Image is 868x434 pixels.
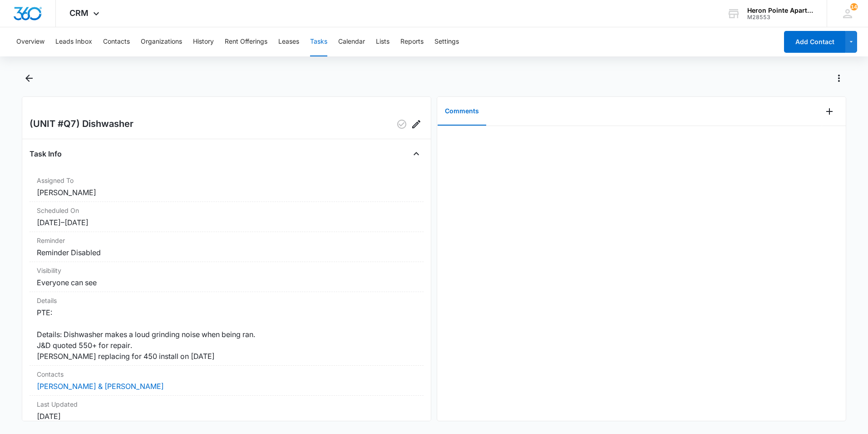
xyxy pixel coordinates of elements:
[37,187,416,198] dd: [PERSON_NAME]
[438,97,486,126] button: Comments
[850,3,858,10] span: 14
[37,411,416,422] dd: [DATE]
[193,27,214,56] button: History
[37,236,416,245] dt: Reminder
[30,292,424,366] div: DetailsPTE: Details: Dishwasher makes a loud grinding noise when being ran. J&D quoted 550+ for r...
[37,206,416,215] dt: Scheduled On
[30,262,424,292] div: VisibilityEveryone can see
[30,232,424,262] div: ReminderReminder Disabled
[30,117,133,131] h2: (UNIT #Q7) Dishwasher
[22,71,36,86] button: Back
[37,296,416,305] dt: Details
[141,27,182,56] button: Organizations
[400,27,424,56] button: Reports
[338,27,365,56] button: Calendar
[832,71,846,86] button: Actions
[37,176,416,185] dt: Assigned To
[37,217,416,228] dd: [DATE] – [DATE]
[30,366,424,396] div: Contacts[PERSON_NAME] & [PERSON_NAME]
[37,399,416,409] dt: Last Updated
[409,146,424,161] button: Close
[747,14,814,20] div: account id
[409,117,424,131] button: Edit
[37,382,164,391] a: [PERSON_NAME] & [PERSON_NAME]
[278,27,299,56] button: Leases
[37,277,416,288] dd: Everyone can see
[69,8,89,18] span: CRM
[310,27,327,56] button: Tasks
[376,27,390,56] button: Lists
[16,27,44,56] button: Overview
[55,27,92,56] button: Leads Inbox
[850,3,858,10] div: notifications count
[37,307,416,362] dd: PTE: Details: Dishwasher makes a loud grinding noise when being ran. J&D quoted 550+ for repair. ...
[30,396,424,426] div: Last Updated[DATE]
[822,104,837,119] button: Add Comment
[37,247,416,258] dd: Reminder Disabled
[37,266,416,275] dt: Visibility
[37,369,416,379] dt: Contacts
[434,27,459,56] button: Settings
[30,148,62,159] h4: Task Info
[784,31,845,53] button: Add Contact
[103,27,130,56] button: Contacts
[30,202,424,232] div: Scheduled On[DATE]–[DATE]
[225,27,267,56] button: Rent Offerings
[30,172,424,202] div: Assigned To[PERSON_NAME]
[747,7,814,14] div: account name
